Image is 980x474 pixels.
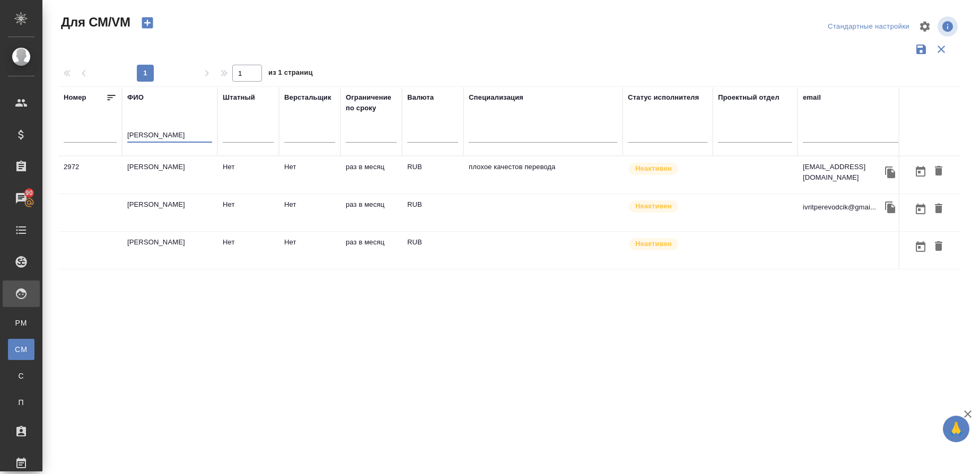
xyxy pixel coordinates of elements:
[8,312,34,333] a: PM
[64,92,86,103] div: Номер
[912,162,930,181] button: Открыть календарь загрузки
[279,156,340,194] td: Нет
[122,232,217,269] td: [PERSON_NAME]
[217,232,279,269] td: Нет
[882,199,898,215] button: Скопировать
[628,237,707,251] div: Наши пути разошлись: исполнитель с нами не работает
[912,199,930,219] button: Открыть календарь загрузки
[122,156,217,194] td: [PERSON_NAME]
[912,237,930,257] button: Открыть календарь загрузки
[402,232,463,269] td: RUB
[223,92,255,103] div: Штатный
[13,318,29,328] span: PM
[346,92,397,113] div: Ограничение по сроку
[930,162,948,181] button: Удалить
[217,194,279,231] td: Нет
[8,339,34,360] a: CM
[943,416,969,442] button: 🙏
[284,92,331,103] div: Верстальщик
[407,92,434,103] div: Валюта
[8,392,34,413] a: П
[635,201,672,212] p: Неактивен
[268,66,313,82] span: из 1 страниц
[718,92,780,103] div: Проектный отдел
[19,188,39,198] span: 90
[13,371,29,381] span: С
[930,199,948,219] button: Удалить
[135,14,160,32] button: Создать
[628,162,707,176] div: Наши пути разошлись: исполнитель с нами не работает
[803,92,821,103] div: email
[635,239,672,249] p: Неактивен
[469,162,617,172] p: плохое качестов перевода
[803,202,876,213] p: ivritperevodcik@gmai...
[931,39,951,59] button: Сбросить фильтры
[469,92,523,103] div: Специализация
[127,92,144,103] div: ФИО
[279,232,340,269] td: Нет
[122,194,217,231] td: [PERSON_NAME]
[279,194,340,231] td: Нет
[825,19,912,35] div: split button
[882,164,898,180] button: Скопировать
[628,199,707,214] div: Наши пути разошлись: исполнитель с нами не работает
[402,156,463,194] td: RUB
[8,365,34,387] a: С
[912,14,938,39] span: Настроить таблицу
[911,39,931,59] button: Сохранить фильтры
[58,156,122,194] td: 2972
[402,194,463,231] td: RUB
[13,397,29,408] span: П
[803,162,882,183] p: [EMAIL_ADDRESS][DOMAIN_NAME]
[13,344,29,355] span: CM
[947,418,965,440] span: 🙏
[58,14,130,31] span: Для СМ/VM
[628,92,699,103] div: Статус исполнителя
[217,156,279,194] td: Нет
[340,194,402,231] td: раз в месяц
[340,156,402,194] td: раз в месяц
[930,237,948,257] button: Удалить
[340,232,402,269] td: раз в месяц
[635,163,672,174] p: Неактивен
[938,16,960,37] span: Посмотреть информацию
[3,185,40,212] a: 90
